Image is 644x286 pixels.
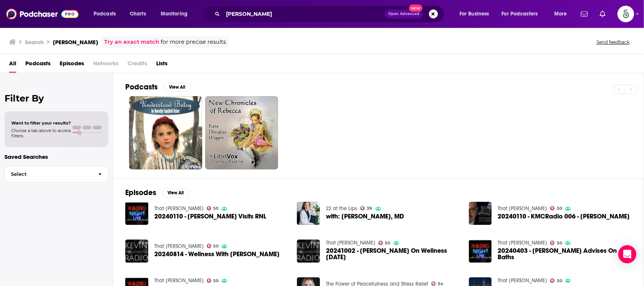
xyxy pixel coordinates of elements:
button: Show profile menu [618,6,634,22]
a: with: Laura Purdy, MD [326,213,404,220]
span: 50 [557,207,562,210]
h3: Search [25,38,44,46]
img: 20240403 - Dr. Laura Purdy Advises On Baths [469,240,492,263]
p: Saved Searches [5,153,108,160]
span: Logged in as Spiral5-G2 [618,6,634,22]
a: 50 [550,241,562,245]
a: 20240110 - Laura Purdy Visits RNL [154,213,266,220]
span: 34 [438,282,444,286]
span: Networks [93,57,118,73]
h2: Filter By [5,93,108,104]
span: 50 [557,279,562,283]
a: 20240814 - Wellness With Dr. Laura Purdy [154,251,280,257]
a: Episodes [60,57,84,73]
a: That KEVIN Show [154,277,204,284]
span: 20241002 - [PERSON_NAME] On Wellness [DATE] [326,248,460,260]
a: 50 [207,278,219,283]
span: Open Advanced [388,12,420,16]
span: Charts [130,9,146,19]
h2: Podcasts [125,82,158,92]
span: For Podcasters [502,9,538,19]
a: 34 [431,281,444,286]
button: open menu [88,8,126,20]
input: Search podcasts, credits, & more... [223,8,385,20]
a: 50 [207,244,219,248]
img: 20240110 - Laura Purdy Visits RNL [125,202,148,225]
span: 50 [213,207,218,210]
a: Try an exact match [104,38,159,46]
img: User Profile [618,6,634,22]
button: Send feedback [594,39,632,45]
span: 20240814 - Wellness With [PERSON_NAME] [154,251,280,257]
a: PodcastsView All [125,82,191,92]
img: 20241002 - Dr. Laura Purdy On Wellness Wednesday [297,240,320,263]
img: 20240110 - KMCRadio 006 - Dr. Laura Purdy [469,202,492,225]
img: with: Laura Purdy, MD [297,202,320,225]
span: 50 [385,241,390,245]
span: More [554,9,567,19]
button: open menu [549,8,576,20]
button: open menu [497,8,549,20]
span: New [409,5,423,12]
span: Monitoring [161,9,188,19]
span: with: [PERSON_NAME], MD [326,213,404,220]
img: 20240814 - Wellness With Dr. Laura Purdy [125,240,148,263]
button: open menu [155,8,197,20]
span: 39 [367,207,372,210]
a: 50 [550,206,562,211]
a: 50 [378,241,390,245]
a: Lists [156,57,168,73]
a: Show notifications dropdown [597,8,609,20]
a: That KEVIN Show [154,243,204,249]
a: That KEVIN Show [498,205,547,212]
a: 22 at the Lips [326,205,357,212]
a: That KEVIN Show [154,205,204,212]
a: 20240110 - KMCRadio 006 - Dr. Laura Purdy [498,213,630,220]
a: Show notifications dropdown [578,8,591,20]
button: open menu [454,8,499,20]
a: 39 [360,206,372,211]
a: EpisodesView All [125,188,189,197]
span: Podcasts [94,9,116,19]
a: 50 [207,206,219,211]
span: Credits [128,57,147,73]
span: 20240110 - [PERSON_NAME] Visits RNL [154,213,266,220]
span: 50 [557,241,562,245]
span: Select [5,172,92,177]
span: Choose a tab above to access filters. [11,128,71,138]
span: 50 [213,279,218,283]
a: All [9,57,16,73]
button: View All [162,188,189,197]
a: That KEVIN Show [498,240,547,246]
span: for more precise results [161,38,226,46]
span: 20240403 - [PERSON_NAME] Advises On Baths [498,248,632,260]
a: That KEVIN Show [326,240,375,246]
span: Want to filter your results? [11,120,71,126]
button: Select [5,166,108,183]
a: 20240403 - Dr. Laura Purdy Advises On Baths [498,248,632,260]
span: 50 [213,244,218,248]
h3: [PERSON_NAME] [53,38,98,46]
h2: Episodes [125,188,156,197]
span: 20240110 - KMCRadio 006 - [PERSON_NAME] [498,213,630,220]
button: Open AdvancedNew [385,9,423,18]
a: 20241002 - Dr. Laura Purdy On Wellness Wednesday [326,248,460,260]
div: Search podcasts, credits, & more... [209,5,452,23]
a: That KEVIN Show [498,277,547,284]
button: View All [164,83,191,92]
a: Podcasts [25,57,51,73]
a: Charts [125,8,151,20]
img: Podchaser - Follow, Share and Rate Podcasts [6,7,78,21]
span: For Business [460,9,489,19]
